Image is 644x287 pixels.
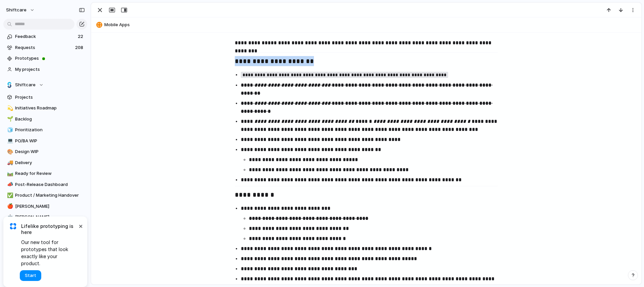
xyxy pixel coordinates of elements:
[15,105,85,111] span: Initiatives Roadmap
[15,214,85,221] span: [PERSON_NAME]
[3,190,87,200] a: ✅Product / Marketing Handover
[6,170,13,177] button: 🛤️
[15,203,85,210] span: [PERSON_NAME]
[15,44,73,51] span: Requests
[3,114,87,124] a: 🌱Backlog
[3,43,87,53] a: Requests208
[15,192,85,199] span: Product / Marketing Handover
[6,159,13,166] button: 🚚
[3,169,87,179] a: 🛤️Ready for Review
[7,192,12,199] div: ✅
[15,33,76,40] span: Feedback
[7,170,12,178] div: 🛤️
[7,213,12,221] div: 🤖
[15,170,85,177] span: Ready for Review
[3,180,87,190] a: 📣Post-Release Dashboard
[25,272,36,279] span: Start
[3,5,38,15] button: shiftcare
[15,66,85,73] span: My projects
[7,126,12,134] div: 🧊
[15,148,85,155] span: Design WIP
[6,181,13,188] button: 📣
[7,159,12,166] div: 🚚
[6,116,13,123] button: 🌱
[3,80,87,90] button: Shiftcare
[15,181,85,188] span: Post-Release Dashboard
[3,103,87,113] a: 💫Initiatives Roadmap
[6,105,13,111] button: 💫
[3,212,87,222] a: 🤖[PERSON_NAME]
[78,33,85,40] span: 22
[15,116,85,123] span: Backlog
[20,270,41,281] button: Start
[6,203,13,210] button: 🍎
[3,32,87,42] a: Feedback22
[3,136,87,146] a: 💻PO/BA WIP
[75,44,85,51] span: 208
[15,55,85,62] span: Prototypes
[104,21,638,28] span: Mobile Apps
[7,148,12,156] div: 🎨
[6,138,13,144] button: 💻
[15,138,85,144] span: PO/BA WIP
[15,127,85,133] span: Prioritization
[6,7,26,13] span: shiftcare
[3,92,87,102] a: Projects
[6,127,13,133] button: 🧊
[3,53,87,63] a: Prototypes
[3,158,87,168] a: 🚚Delivery
[3,147,87,157] a: 🎨Design WIP
[6,148,13,155] button: 🎨
[6,192,13,199] button: ✅
[6,214,13,221] button: 🤖
[7,181,12,188] div: 📣
[15,159,85,166] span: Delivery
[3,64,87,75] a: My projects
[76,222,85,230] button: Dismiss
[94,19,638,30] button: Mobile Apps
[15,94,85,101] span: Projects
[7,104,12,112] div: 💫
[21,239,77,267] span: Our new tool for prototypes that look exactly like your product.
[7,137,12,145] div: 💻
[7,202,12,210] div: 🍎
[15,82,36,88] span: Shiftcare
[3,201,87,211] a: 🍎[PERSON_NAME]
[21,223,77,235] span: Lifelike prototyping is here
[7,115,12,123] div: 🌱
[3,125,87,135] a: 🧊Prioritization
